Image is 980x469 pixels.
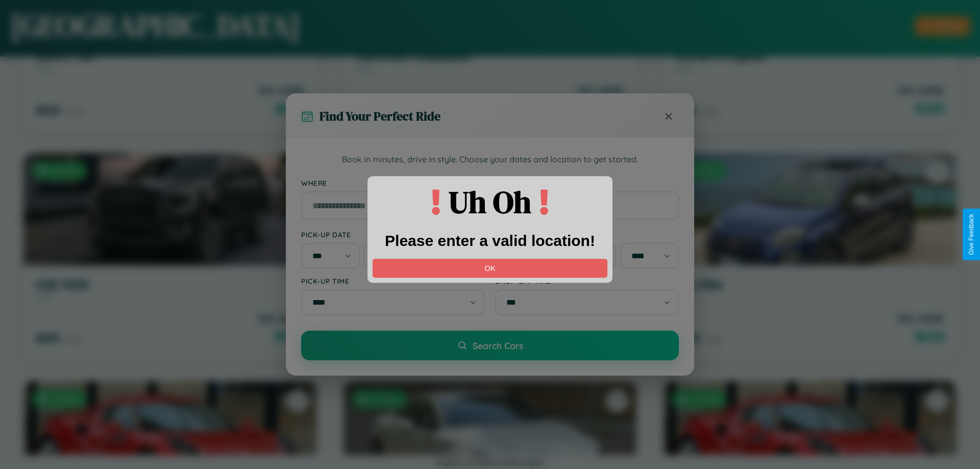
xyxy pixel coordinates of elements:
label: Pick-up Date [301,230,485,239]
label: Where [301,179,679,187]
label: Drop-off Time [495,277,679,285]
span: Search Cars [473,340,523,351]
label: Pick-up Time [301,277,485,285]
h3: Find Your Perfect Ride [320,108,440,125]
p: Book in minutes, drive in style. Choose your dates and location to get started. [301,153,679,166]
label: Drop-off Date [495,230,679,239]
